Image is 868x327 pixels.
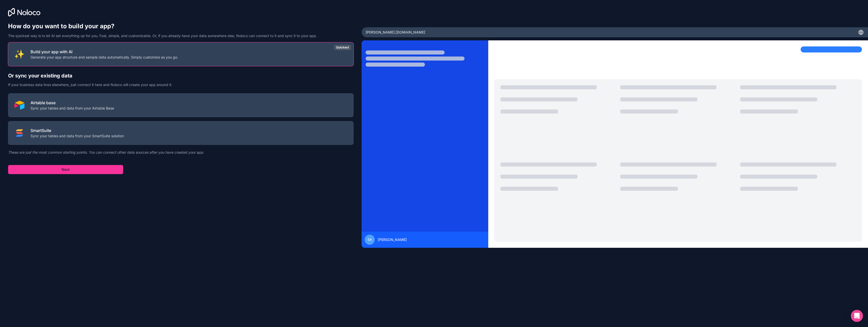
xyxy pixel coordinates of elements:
[31,49,178,55] p: Build your app with AI
[31,106,114,111] p: Sync your tables and data from your Airtable Base
[8,150,354,155] p: These are just the most common starting points. You can connect other data sources after you have...
[8,72,354,79] h2: Or sync your existing data
[8,42,354,66] button: INTERNAL_WITH_AIBuild your app with AIGenerate your app structure and sample data automatically. ...
[31,55,178,60] p: Generate your app structure and sample data automatically. Simply customize as you go.
[8,33,354,38] p: The quickest way is to let AI set everything up for you. Fast, simple, and customizable. Or, if y...
[851,310,863,322] div: Open Intercom Messenger
[8,121,354,145] button: SMART_SUITESmartSuiteSync your tables and data from your SmartSuite solution
[378,237,407,242] span: [PERSON_NAME]
[14,49,24,59] img: INTERNAL_WITH_AI
[366,30,425,35] span: [PERSON_NAME] .[DOMAIN_NAME]
[8,22,354,30] h1: How do you want to build your app?
[368,238,372,242] span: SA
[8,93,354,117] button: AIRTABLEAirtable baseSync your tables and data from your Airtable Base
[31,100,114,106] p: Airtable base
[8,165,123,174] button: Next
[8,82,354,87] p: If your business data lives elsewhere, just connect it here and Noloco will create your app aroun...
[31,133,124,139] p: Sync your tables and data from your SmartSuite solution
[31,127,124,133] p: SmartSuite
[334,45,351,50] div: Quickest
[14,128,24,138] img: SMART_SUITE
[14,100,24,110] img: AIRTABLE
